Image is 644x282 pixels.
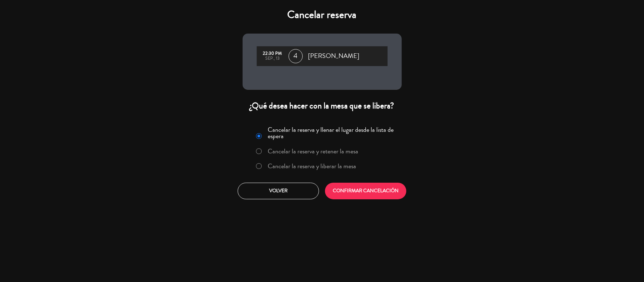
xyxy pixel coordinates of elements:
button: CONFIRMAR CANCELACIÓN [325,183,406,199]
div: sep., 13 [260,56,285,61]
button: Volver [238,183,319,199]
span: 4 [289,49,303,63]
h4: Cancelar reserva [243,8,402,21]
span: [PERSON_NAME] [308,51,360,61]
label: Cancelar la reserva y llenar el lugar desde la lista de espera [268,127,397,139]
div: ¿Qué desea hacer con la mesa que se libera? [243,100,402,111]
label: Cancelar la reserva y retener la mesa [268,148,358,154]
label: Cancelar la reserva y liberar la mesa [268,163,356,169]
div: 22:30 PM [260,51,285,56]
